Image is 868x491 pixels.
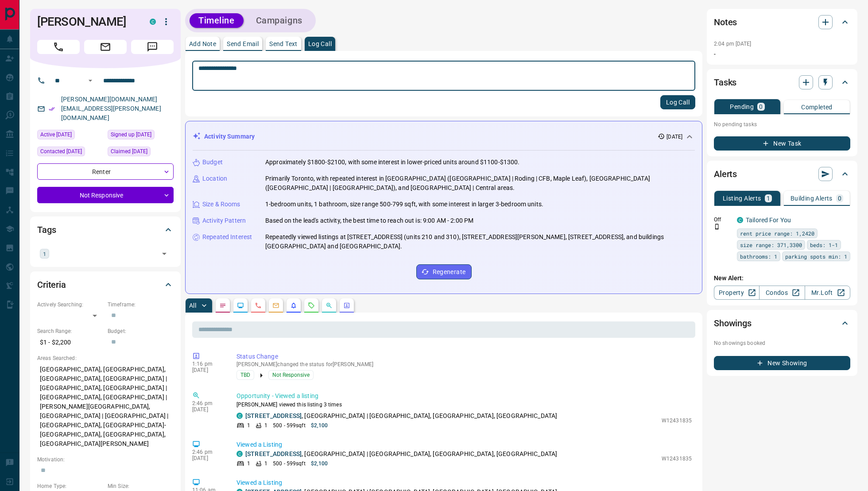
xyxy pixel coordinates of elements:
[740,240,802,249] span: size range: 371,3300
[714,72,850,93] div: Tasks
[265,200,543,209] p: 1-bedroom units, 1 bathroom, size range 500-799 sqft, with some interest in larger 3-bedroom units.
[37,482,103,490] p: Home Type:
[247,421,250,429] p: 1
[111,130,151,139] span: Signed up [DATE]
[37,219,174,240] div: Tags
[714,118,850,131] p: No pending tasks
[714,136,850,151] button: New Task
[37,278,66,292] h2: Criteria
[202,200,240,209] p: Size & Rooms
[740,252,777,261] span: bathrooms: 1
[325,302,333,309] svg: Opportunities
[723,195,761,201] p: Listing Alerts
[714,356,850,370] button: New Showing
[219,302,226,309] svg: Notes
[37,301,103,309] p: Actively Searching:
[37,147,103,159] div: Sat Sep 06 2025
[273,421,305,429] p: 500 - 599 sqft
[193,128,695,145] div: Activity Summary[DATE]
[192,367,223,373] p: [DATE]
[714,50,850,59] p: -
[255,302,262,309] svg: Calls
[108,147,174,159] div: Tue Sep 30 2025
[37,15,136,29] h1: [PERSON_NAME]
[190,13,244,28] button: Timeline
[269,41,298,47] p: Send Text
[714,75,736,89] h2: Tasks
[236,352,692,361] p: Status Change
[785,252,847,261] span: parking spots min: 1
[192,449,223,455] p: 2:46 pm
[37,274,174,295] div: Criteria
[237,302,244,309] svg: Lead Browsing Activity
[37,163,174,180] div: Renter
[61,96,161,121] a: [PERSON_NAME][DOMAIN_NAME][EMAIL_ADDRESS][PERSON_NAME][DOMAIN_NAME]
[759,104,763,110] p: 0
[236,401,692,409] p: [PERSON_NAME] viewed this listing 3 times
[714,224,720,230] svg: Push Notification Only
[236,440,692,449] p: Viewed a Listing
[247,460,250,468] p: 1
[236,391,692,401] p: Opportunity - Viewed a listing
[714,286,759,300] a: Property
[37,187,174,203] div: Not Responsive
[202,174,227,183] p: Location
[265,216,473,225] p: Based on the lead's activity, the best time to reach out is: 9:00 AM - 2:00 PM
[236,413,243,419] div: condos.ca
[37,335,103,350] p: $1 - $2,200
[192,361,223,367] p: 1:16 pm
[264,421,267,429] p: 1
[202,216,246,225] p: Activity Pattern
[192,400,223,406] p: 2:46 pm
[245,412,302,419] a: [STREET_ADDRESS]
[85,75,96,86] button: Open
[311,421,328,429] p: $2,100
[265,158,519,167] p: Approximately $1800-$2100, with some interest in lower-priced units around $1100-$1300.
[37,130,103,142] div: Sun Oct 12 2025
[714,339,850,347] p: No showings booked
[838,195,841,201] p: 0
[189,41,216,47] p: Add Note
[150,19,156,25] div: condos.ca
[192,455,223,461] p: [DATE]
[265,232,695,251] p: Repeatedly viewed listings at [STREET_ADDRESS] (units 210 and 310), [STREET_ADDRESS][PERSON_NAME]...
[37,327,103,335] p: Search Range:
[37,456,174,464] p: Motivation:
[801,104,833,110] p: Completed
[272,371,310,379] span: Not Responsive
[810,240,838,249] span: beds: 1-1
[746,217,791,224] a: Tailored For You
[236,361,692,367] p: [PERSON_NAME] changed the status for [PERSON_NAME]
[245,449,557,459] p: , [GEOGRAPHIC_DATA] | [GEOGRAPHIC_DATA], [GEOGRAPHIC_DATA], [GEOGRAPHIC_DATA]
[247,13,311,28] button: Campaigns
[265,174,695,193] p: Primarily Toronto, with repeated interest in [GEOGRAPHIC_DATA] ([GEOGRAPHIC_DATA] | Roding | CFB,...
[714,12,850,33] div: Notes
[714,274,850,283] p: New Alert:
[264,460,267,468] p: 1
[158,247,170,260] button: Open
[660,95,695,109] button: Log Call
[666,133,682,141] p: [DATE]
[49,106,55,112] svg: Email Verified
[202,232,252,242] p: Repeated Interest
[714,167,737,181] h2: Alerts
[204,132,255,141] p: Activity Summary
[730,104,754,110] p: Pending
[245,450,302,457] a: [STREET_ADDRESS]
[108,327,174,335] p: Budget:
[737,217,743,223] div: condos.ca
[805,286,850,300] a: Mr.Loft
[192,406,223,413] p: [DATE]
[714,163,850,185] div: Alerts
[759,286,805,300] a: Condos
[714,41,752,47] p: 2:04 pm [DATE]
[662,417,692,425] p: W12431835
[416,264,472,279] button: Regenerate
[767,195,770,201] p: 1
[240,371,250,379] span: TBD
[308,41,332,47] p: Log Call
[343,302,350,309] svg: Agent Actions
[37,223,56,237] h2: Tags
[108,130,174,142] div: Fri Sep 05 2025
[273,460,305,468] p: 500 - 599 sqft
